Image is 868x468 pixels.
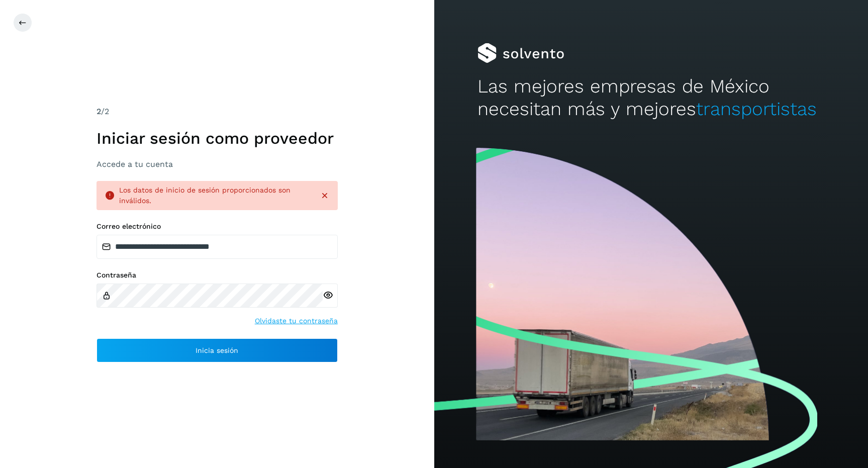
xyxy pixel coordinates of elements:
[97,106,338,118] div: /2
[119,185,312,206] div: Los datos de inicio de sesión proporcionados son inválidos.
[97,159,338,169] h3: Accede a tu cuenta
[97,129,338,148] h1: Iniciar sesión como proveedor
[97,222,338,231] label: Correo electrónico
[196,347,238,354] span: Inicia sesión
[97,107,101,116] span: 2
[97,271,338,279] label: Contraseña
[255,316,338,326] a: Olvidaste tu contraseña
[97,338,338,362] button: Inicia sesión
[477,75,825,120] h2: Las mejores empresas de México necesitan más y mejores
[696,98,817,120] span: transportistas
